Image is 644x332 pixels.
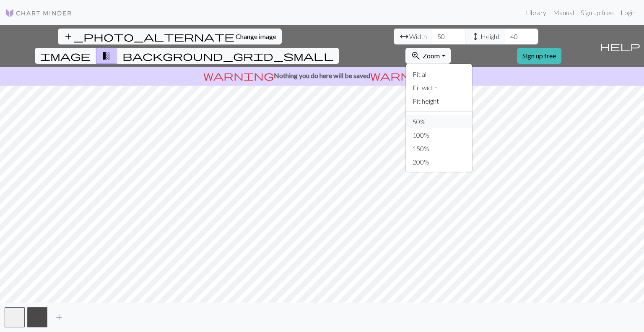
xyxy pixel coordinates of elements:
[101,50,112,62] span: transition_fade
[58,29,282,44] button: Change image
[405,48,450,64] button: Zoom
[577,4,617,21] a: Sign up free
[399,31,409,42] span: arrow_range
[40,50,91,62] span: image
[470,31,480,42] span: height
[596,25,644,67] button: Help
[406,128,472,142] button: 100%
[122,50,334,62] span: background_grid_small
[370,70,441,81] span: warning
[406,94,472,108] button: Fit height
[522,4,550,21] a: Library
[406,155,472,169] button: 200%
[49,309,70,325] button: Add color
[203,70,274,81] span: warning
[406,81,472,94] button: Fit width
[236,32,276,40] span: Change image
[3,71,641,81] p: Nothing you do here will be saved
[406,115,472,128] button: 50%
[406,142,472,155] button: 150%
[517,48,561,64] a: Sign up free
[423,52,440,60] span: Zoom
[480,31,500,42] span: Height
[54,311,64,323] span: add
[5,8,72,18] img: Logo
[600,40,640,52] span: help
[411,50,421,62] span: zoom_in
[406,68,472,81] button: Fit all
[550,4,577,21] a: Manual
[63,31,234,42] span: add_photo_alternate
[409,31,427,42] span: Width
[617,4,639,21] a: Login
